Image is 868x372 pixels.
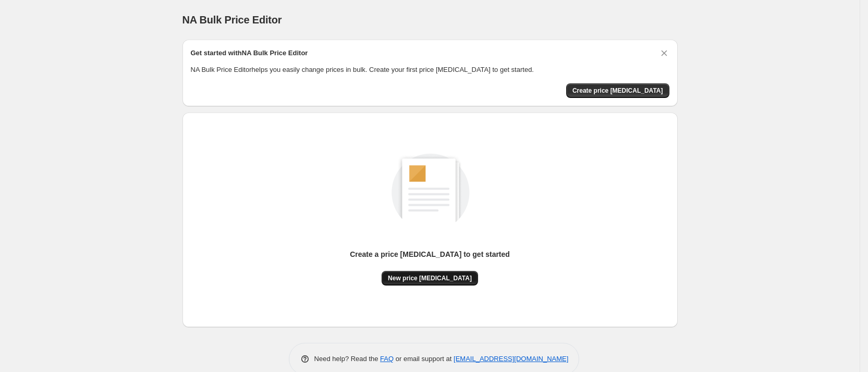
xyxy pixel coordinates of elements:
[191,48,308,58] h2: Get started with NA Bulk Price Editor
[382,271,478,286] button: New price [MEDICAL_DATA]
[572,86,663,95] span: Create price [MEDICAL_DATA]
[182,14,282,26] span: NA Bulk Price Editor
[380,355,394,363] a: FAQ
[388,274,472,282] span: New price [MEDICAL_DATA]
[659,48,669,58] button: Dismiss card
[350,249,510,259] p: Create a price [MEDICAL_DATA] to get started
[454,355,568,363] a: [EMAIL_ADDRESS][DOMAIN_NAME]
[566,83,669,98] button: Create price change job
[191,65,669,75] p: NA Bulk Price Editor helps you easily change prices in bulk. Create your first price [MEDICAL_DAT...
[314,355,381,363] span: Need help? Read the
[394,355,454,363] span: or email support at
